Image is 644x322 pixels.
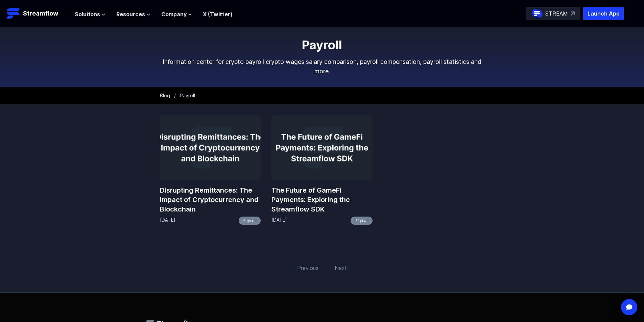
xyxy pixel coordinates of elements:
img: Disrupting Remittances: The Impact of Cryptocurrency and Blockchain [160,115,261,180]
span: Payroll [180,93,195,98]
button: Resources [116,10,150,18]
a: X (Twitter) [203,11,233,18]
button: Launch App [583,7,624,20]
h1: Payroll [160,38,484,52]
img: The Future of GameFi Payments: Exploring the Streamflow SDK [271,115,373,180]
a: Disrupting Remittances: The Impact of Cryptocurrency and Blockchain [160,185,261,214]
img: top-right-arrow.svg [571,11,575,16]
a: Blog [160,93,170,98]
p: [DATE] [271,217,287,225]
a: Streamflow [7,7,68,20]
span: Company [161,10,187,18]
img: streamflow-logo-circle.png [532,8,543,19]
span: / [174,93,176,98]
button: Solutions [75,10,105,18]
a: Payroll [239,217,261,225]
span: Resources [116,10,145,18]
img: Streamflow Logo [7,7,20,20]
div: Open Intercom Messenger [621,299,637,315]
p: [DATE] [160,217,175,225]
p: Streamflow [23,9,58,18]
button: Company [161,10,192,18]
a: STREAM [526,7,580,20]
p: Information center for crypto payroll crypto wages salary comparison, payroll compensation, payro... [160,57,484,76]
a: The Future of GameFi Payments: Exploring the Streamflow SDK [271,185,373,214]
span: Previous [293,260,323,276]
p: STREAM [545,9,568,18]
span: Solutions [75,10,100,18]
span: Next [331,260,351,276]
a: Payroll [351,217,373,225]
